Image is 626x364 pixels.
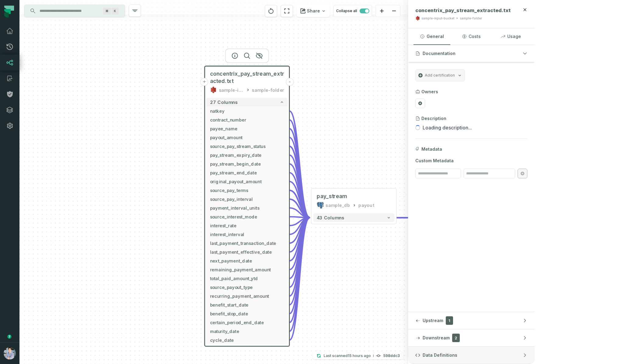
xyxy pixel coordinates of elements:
[210,169,284,176] span: pay_stream_end_date
[415,7,511,13] span: concentrix_pay_stream_extracted.txt
[206,265,288,274] button: remaining_payment_amount
[210,240,284,246] span: last_payment_transaction_date
[210,70,284,84] span: concentrix_pay_stream_extracted.txt
[415,69,465,81] button: Add certification
[348,353,371,358] relative-time: Oct 1, 2025, 4:11 AM GMT+3
[206,221,288,230] button: interest_rate
[423,352,457,358] span: Data Definitions
[210,152,284,158] span: pay_stream_expiry_date
[210,301,284,308] span: benefit_start_date
[206,160,288,168] button: pay_stream_begin_date
[408,347,535,364] button: Data Definitions
[206,230,288,239] button: interest_interval
[286,78,294,86] button: -
[206,115,288,124] button: contract_number
[210,100,238,105] span: 27 columns
[206,151,288,160] button: pay_stream_expiry_date
[453,28,490,45] button: Costs
[210,204,284,211] span: payment_interval_units
[210,337,284,343] span: cycle_date
[210,160,284,167] span: pay_stream_begin_date
[206,177,288,186] button: original_payout_amount
[206,168,288,177] button: pay_stream_end_date
[290,155,310,218] g: Edge from f193aa6ae80173d0036292efc1ea2f51 to 9943c7153b7f9cabdc9d225423adf7f8
[210,143,284,149] span: source_pay_stream_status
[324,353,371,359] p: Last scanned
[210,257,284,264] span: next_payment_date
[206,327,288,336] button: maturity_date
[376,5,388,17] button: zoom in
[206,309,288,318] button: benefit_stop_date
[210,222,284,229] span: interest_rate
[210,328,284,335] span: maturity_date
[408,45,535,62] button: Documentation
[206,124,288,133] button: payee_name
[210,293,284,299] span: recurring_payment_amount
[206,142,288,151] button: source_pay_stream_status
[210,116,284,123] span: contract_number
[210,284,284,290] span: source_payout_type
[7,334,12,339] div: Tooltip anchor
[210,196,284,202] span: source_pay_interval
[4,347,16,359] img: avatar of Alon Nafta
[383,354,400,358] h4: 598ddc3
[313,352,403,359] button: Last scanned[DATE] 4:11:29 AM598ddc3
[325,202,350,209] div: sample_db
[206,283,288,292] button: source_payout_type
[317,193,347,200] div: pay_stream
[423,318,443,324] span: Upstream
[421,16,454,21] div: sample-input-bucket
[446,316,453,325] span: 1
[388,5,400,17] button: zoom out
[206,274,288,283] button: total_paid_amount_ytd
[206,239,288,248] button: last_payment_transaction_date
[210,213,284,220] span: source_interest_mode
[210,125,284,132] span: payee_name
[423,335,450,341] span: Downstream
[290,218,310,322] g: Edge from f193aa6ae80173d0036292efc1ea2f51 to 9943c7153b7f9cabdc9d225423adf7f8
[206,212,288,221] button: source_interest_mode
[210,266,284,273] span: remaining_payment_amount
[460,16,482,21] div: sample-folder
[210,178,284,185] span: original_payout_amount
[358,202,374,209] div: payout
[252,86,284,93] div: sample-folder
[206,292,288,300] button: recurring_payment_amount
[206,300,288,309] button: benefit_start_date
[333,5,372,17] button: Collapse all
[206,186,288,195] button: source_pay_terms
[210,108,284,114] span: natkey
[210,310,284,317] span: benefit_stop_date
[492,28,529,45] button: Usage
[452,334,460,342] span: 2
[210,187,284,194] span: source_pay_terms
[423,124,472,131] span: Loading description...
[206,195,288,204] button: source_pay_interval
[206,336,288,345] button: cycle_date
[421,115,446,122] h3: Description
[415,158,527,164] span: Custom Metadata
[210,249,284,255] span: last_payment_effective_date
[317,215,344,220] span: 43 columns
[206,107,288,115] button: natkey
[423,50,455,57] span: Documentation
[425,73,455,78] span: Add certification
[408,329,535,346] button: Downstream2
[206,133,288,142] button: payout_amount
[206,256,288,265] button: next_payment_date
[206,204,288,212] button: payment_interval_units
[111,8,119,15] span: Press ⌘ + K to focus the search bar
[290,218,310,225] g: Edge from f193aa6ae80173d0036292efc1ea2f51 to 9943c7153b7f9cabdc9d225423adf7f8
[219,86,244,93] div: sample-input-bucket
[206,318,288,327] button: certain_period_end_date
[413,28,450,45] button: General
[210,231,284,238] span: interest_interval
[297,5,330,17] button: Share
[421,146,442,152] span: Metadata
[103,8,111,15] span: Press ⌘ + K to focus the search bar
[206,248,288,256] button: last_payment_effective_date
[210,319,284,326] span: certain_period_end_date
[210,134,284,141] span: payout_amount
[408,312,535,329] button: Upstream1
